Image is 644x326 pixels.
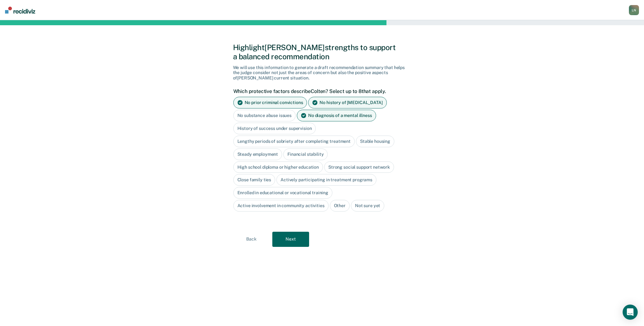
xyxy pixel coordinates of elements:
[233,65,411,81] div: We will use this information to generate a draft recommendation summary that helps the judge cons...
[233,187,333,199] div: Enrolled in educational or vocational training
[283,148,328,160] div: Financial stability
[276,174,376,186] div: Actively participating in treatment programs
[233,136,355,147] div: Lengthy periods of sobriety after completing treatment
[233,200,329,212] div: Active involvement in community activities
[324,161,394,173] div: Strong social support network
[629,5,639,15] div: L N
[351,200,384,212] div: Not sure yet
[272,232,309,247] button: Next
[356,136,394,147] div: Stable housing
[5,7,35,14] img: Recidiviz
[233,174,275,186] div: Close family ties
[233,43,411,61] div: Highlight [PERSON_NAME] strengths to support a balanced recommendation
[629,5,639,15] button: LN
[297,110,376,121] div: No diagnosis of a mental illness
[233,148,282,160] div: Steady employment
[233,161,323,173] div: High school diploma or higher education
[233,232,270,247] button: Back
[233,88,408,94] label: Which protective factors describe Colten ? Select up to 8 that apply.
[623,305,638,320] div: Open Intercom Messenger
[233,97,307,108] div: No prior criminal convictions
[233,110,296,121] div: No substance abuse issues
[308,97,386,108] div: No history of [MEDICAL_DATA]
[233,123,316,134] div: History of success under supervision
[330,200,350,212] div: Other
